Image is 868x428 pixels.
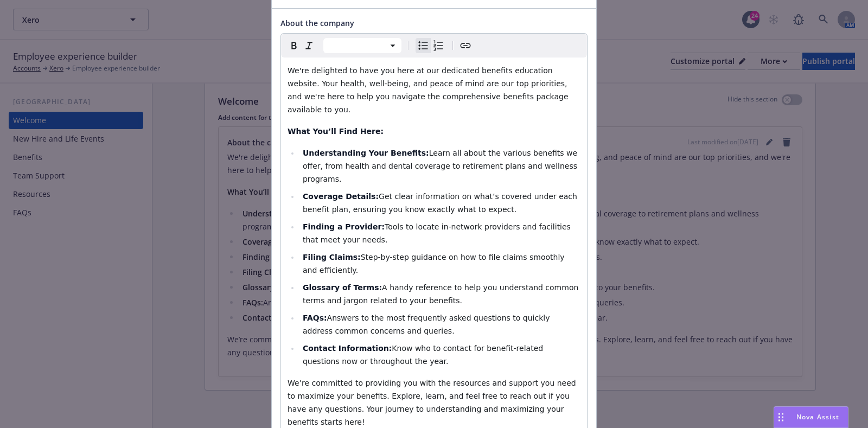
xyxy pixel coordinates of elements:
[303,192,579,214] span: Get clear information on what’s covered under each benefit plan, ensuring you know exactly what t...
[286,38,302,53] button: Bold
[416,38,446,53] div: toggle group
[303,222,573,244] span: Tools to locate in-network providers and facilities that meet your needs.
[288,66,571,114] span: We're delighted to have you here at our dedicated benefits education website. Your health, well-b...
[303,344,546,366] span: Know who to contact for benefit-related questions now or throughout the year.
[303,283,382,292] strong: Glossary of Terms:
[303,192,379,201] strong: Coverage Details:
[303,314,552,335] span: Answers to the most frequently asked questions to quickly address common concerns and queries.
[303,149,580,183] span: Learn all about the various benefits we offer, from health and dental coverage to retirement plan...
[303,253,361,261] strong: Filing Claims:
[774,406,848,428] button: Nova Assist
[280,18,354,28] span: About the company
[303,314,327,322] strong: FAQs:
[416,38,431,53] button: Bulleted list
[303,344,392,353] strong: Contact Information:
[796,412,839,421] span: Nova Assist
[774,407,788,427] div: Drag to move
[323,38,401,53] button: Block type
[303,149,429,157] strong: Understanding Your Benefits:
[303,222,385,231] strong: Finding a Provider:
[288,127,384,136] strong: What You’ll Find Here:
[288,379,578,426] span: We’re committed to providing you with the resources and support you need to maximize your benefit...
[302,38,317,53] button: Italic
[303,253,567,274] span: Step-by-step guidance on how to file claims smoothly and efficiently.
[431,38,446,53] button: Numbered list
[303,283,581,305] span: A handy reference to help you understand common terms and jargon related to your benefits.
[458,38,473,53] button: Create link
